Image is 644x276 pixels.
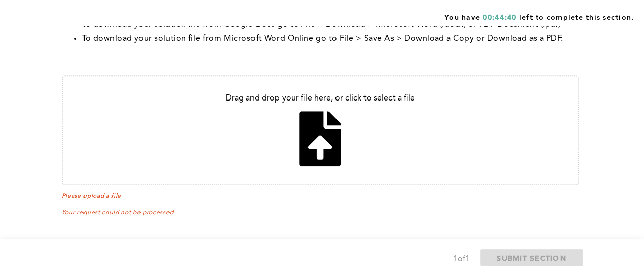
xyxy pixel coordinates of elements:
[62,193,579,200] span: Please upload a file
[62,210,174,216] span: Your request could not be processed
[82,32,579,46] li: To download your solution file from Microsoft Word Online go to File > Save As > Download a Copy ...
[483,14,516,21] span: 00:44:40
[453,252,470,266] div: 1 of 1
[444,10,634,23] span: You have left to complete this section.
[480,249,583,266] button: SUBMIT SECTION
[497,253,566,263] span: SUBMIT SECTION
